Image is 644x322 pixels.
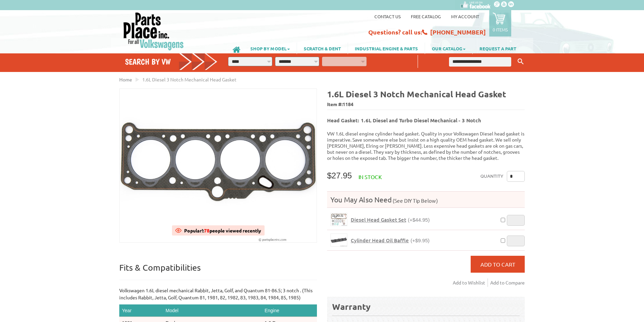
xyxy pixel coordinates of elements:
a: Diesel Head Gasket Set(+$44.95) [351,217,430,223]
span: Item #: [327,100,525,109]
button: Add to Cart [471,256,525,273]
label: Quantity [480,171,503,182]
a: SCRATCH & DENT [297,43,348,54]
img: Cylinder Head Oil Baffle [331,234,347,246]
b: Head Gasket: 1.6L Diesel and Turbo Diesel Mechanical - 3 Notch [327,117,481,124]
h4: You May Also Need [327,195,525,204]
a: OUR CATALOG [425,43,472,54]
span: (See DIY Tip Below) [392,197,438,204]
span: Add to Cart [480,261,515,268]
a: Contact us [374,14,401,19]
a: Add to Compare [490,278,525,287]
span: $27.95 [327,171,352,180]
a: INDUSTRIAL ENGINE & PARTS [348,43,425,54]
span: (+$9.95) [411,238,429,243]
img: 1.6L Diesel 3 Notch Mechanical Head Gasket [120,89,317,242]
a: Cylinder Head Oil Baffle [330,233,347,247]
b: 1.6L Diesel 3 Notch Mechanical Head Gasket [327,89,506,99]
span: 1184 [343,101,353,107]
a: My Account [451,14,479,19]
a: REQUEST A PART [473,43,523,54]
img: Parts Place Inc! [123,12,184,51]
p: Volkswagen 1.6L diesel mechanical Rabbit, Jetta, Golf, and Quantum 81-86.5; 3 notch . (This inclu... [119,287,317,301]
a: 0 items [489,10,511,36]
a: Free Catalog [411,14,441,19]
p: VW 1.6L diesel engine cylinder head gasket. Quality in your Volkswagen Diesel head gasket is impe... [327,130,525,161]
h4: Search by VW [125,57,218,67]
a: Home [119,76,132,82]
span: In stock [358,173,382,180]
a: Add to Wishlist [453,278,488,287]
th: Engine [262,304,317,317]
p: 0 items [493,27,508,32]
th: Model [163,304,262,317]
th: Year [119,304,163,317]
a: Diesel Head Gasket Set [330,213,347,226]
span: Diesel Head Gasket Set [351,216,406,223]
button: Keyword Search [516,56,526,67]
a: SHOP BY MODEL [244,43,297,54]
span: Cylinder Head Oil Baffle [351,237,409,244]
span: 1.6L Diesel 3 Notch Mechanical Head Gasket [142,76,237,82]
span: (+$44.95) [408,217,430,223]
a: Cylinder Head Oil Baffle(+$9.95) [351,237,429,244]
p: Fits & Compatibilities [119,262,317,280]
div: Warranty [332,301,520,312]
img: Diesel Head Gasket Set [331,213,347,226]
